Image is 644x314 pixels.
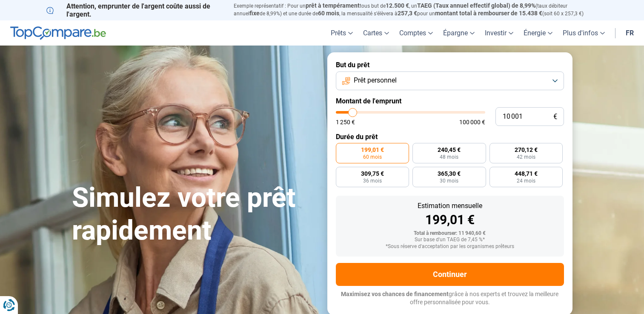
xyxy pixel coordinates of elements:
span: prêt à tempérament [306,2,360,9]
span: 270,12 € [515,147,538,153]
span: 48 mois [440,154,458,160]
span: Prêt personnel [354,76,397,85]
span: 60 mois [318,10,339,17]
span: 365,30 € [438,171,461,177]
span: 30 mois [440,178,458,183]
button: Prêt personnel [336,71,564,90]
span: 448,71 € [515,171,538,177]
span: fixe [249,10,260,17]
span: 36 mois [363,178,382,183]
div: Estimation mensuelle [343,203,557,209]
span: 60 mois [363,154,382,160]
p: Attention, emprunter de l'argent coûte aussi de l'argent. [46,2,223,18]
h1: Simulez votre prêt rapidement [72,182,317,247]
label: Montant de l'emprunt [336,97,564,105]
div: 199,01 € [343,214,557,226]
button: Continuer [336,263,564,286]
a: Investir [480,20,518,46]
span: € [553,113,557,120]
a: Prêts [326,20,358,46]
p: grâce à nos experts et trouvez la meilleure offre personnalisée pour vous. [336,290,564,307]
span: 1 250 € [336,119,355,125]
div: *Sous réserve d'acceptation par les organismes prêteurs [343,244,557,250]
label: But du prêt [336,61,564,69]
span: Maximisez vos chances de financement [341,291,449,297]
span: montant total à rembourser de 15.438 € [435,10,542,17]
span: 257,3 € [398,10,417,17]
span: 240,45 € [438,147,461,153]
img: TopCompare [10,26,106,40]
a: Plus d'infos [558,20,610,46]
a: fr [621,20,639,46]
a: Énergie [518,20,558,46]
span: 199,01 € [361,147,384,153]
span: 100 000 € [459,119,485,125]
div: Sur base d'un TAEG de 7,45 %* [343,237,557,243]
span: 309,75 € [361,171,384,177]
label: Durée du prêt [336,133,564,141]
div: Total à rembourser: 11 940,60 € [343,231,557,237]
a: Comptes [394,20,438,46]
span: 12.500 € [386,2,409,9]
a: Cartes [358,20,394,46]
a: Épargne [438,20,480,46]
p: Exemple représentatif : Pour un tous but de , un (taux débiteur annuel de 8,99%) et une durée de ... [234,2,598,17]
span: 42 mois [517,154,535,160]
span: TAEG (Taux annuel effectif global) de 8,99% [417,2,535,9]
span: 24 mois [517,178,535,183]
